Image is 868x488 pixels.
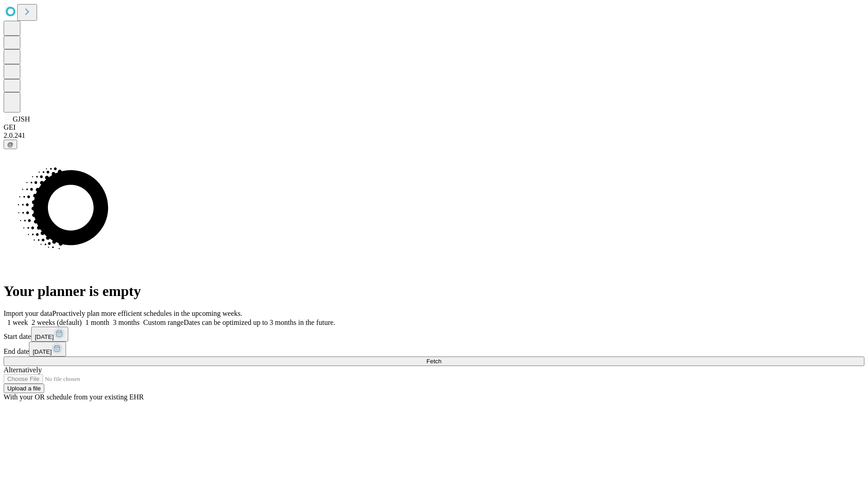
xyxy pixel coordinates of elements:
button: Upload a file [4,384,44,393]
span: Custom range [143,319,184,326]
span: @ [7,141,14,148]
span: 1 week [7,319,28,326]
div: Start date [4,327,864,342]
span: 3 months [113,319,140,326]
span: Import your data [4,310,52,317]
button: [DATE] [31,327,68,342]
button: @ [4,140,17,149]
span: [DATE] [35,333,54,340]
span: [DATE] [33,348,52,355]
span: 2 weeks (default) [32,319,82,326]
span: Fetch [426,358,441,365]
span: 1 month [85,319,109,326]
button: [DATE] [29,342,66,357]
h1: Your planner is empty [4,283,864,300]
div: GEI [4,123,864,131]
span: GJSH [13,115,30,123]
span: Dates can be optimized up to 3 months in the future. [184,319,335,326]
span: With your OR schedule from your existing EHR [4,393,144,401]
span: Alternatively [4,366,42,374]
span: Proactively plan more efficient schedules in the upcoming weeks. [52,310,242,317]
button: Fetch [4,357,864,366]
div: 2.0.241 [4,131,864,140]
div: End date [4,342,864,357]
